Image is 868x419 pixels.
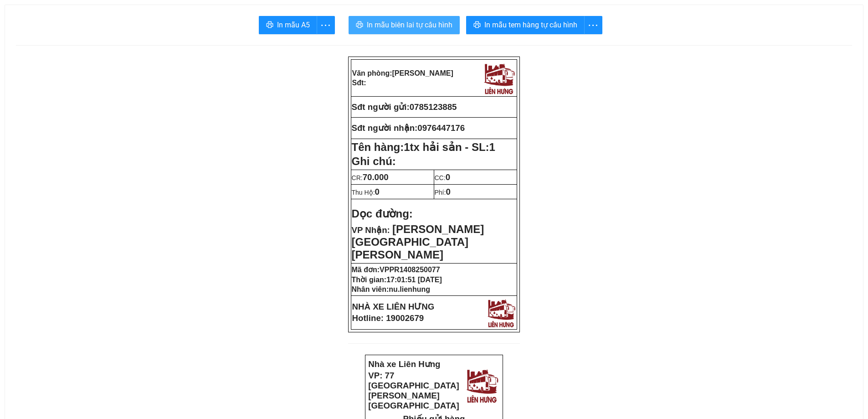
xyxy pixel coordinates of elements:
button: printerIn mẫu tem hàng tự cấu hình [466,16,585,34]
strong: Dọc đường: [352,207,413,220]
button: printerIn mẫu A5 [259,16,317,34]
span: 0976447176 [417,123,465,133]
span: printer [356,21,363,30]
span: printer [473,21,481,30]
span: In mẫu A5 [277,19,310,31]
img: logo [485,297,517,328]
strong: Tên hàng: [352,141,495,153]
span: 70.000 [363,172,389,182]
span: more [585,20,602,31]
strong: Mã đơn: [352,266,440,274]
img: logo [464,366,500,404]
strong: Văn phòng: [352,69,453,77]
span: 0 [375,187,380,197]
img: logo [482,61,516,95]
span: Thu Hộ: [352,189,380,196]
span: CR: [352,174,389,181]
span: CC: [435,174,451,181]
span: more [317,20,334,31]
span: In mẫu tem hàng tự cấu hình [484,19,577,31]
button: more [584,16,602,34]
span: [PERSON_NAME][GEOGRAPHIC_DATA][PERSON_NAME] [352,223,484,261]
strong: Nhân viên: [352,285,430,293]
span: In mẫu biên lai tự cấu hình [367,19,452,31]
span: Phí: [435,189,451,196]
span: 0 [446,187,450,197]
span: VPPR1408250077 [380,266,440,274]
strong: Nhà xe Liên Hưng [368,359,440,369]
span: 0785123885 [410,102,457,112]
strong: Sđt: [352,79,366,87]
strong: VP: 77 [GEOGRAPHIC_DATA][PERSON_NAME][GEOGRAPHIC_DATA] [368,371,459,410]
strong: Sđt người nhận: [352,123,418,133]
strong: Sđt người gửi: [352,102,410,112]
span: Ghi chú: [352,155,396,167]
span: nu.lienhung [389,285,430,293]
strong: Hotline: 19002679 [352,313,424,323]
button: printerIn mẫu biên lai tự cấu hình [349,16,460,34]
button: more [317,16,335,34]
strong: Thời gian: [352,276,442,284]
span: 1 [489,141,495,153]
span: [PERSON_NAME] [392,69,453,77]
span: 17:01:51 [DATE] [386,276,442,284]
span: printer [266,21,273,30]
span: 0 [446,172,450,182]
span: 1tx hải sản - SL: [404,141,495,153]
span: VP Nhận: [352,225,390,235]
strong: NHÀ XE LIÊN HƯNG [352,302,435,311]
